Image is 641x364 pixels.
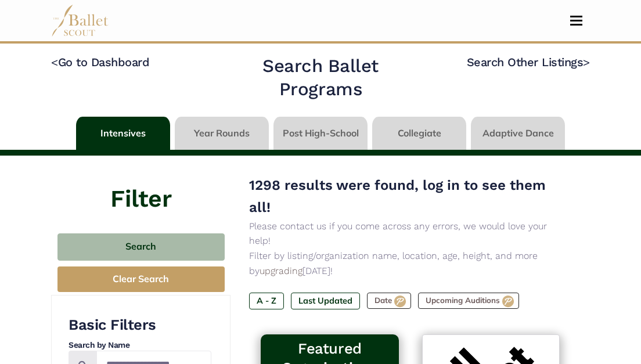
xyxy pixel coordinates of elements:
span: 1298 results were found, log in to see them all! [249,177,546,215]
label: Last Updated [291,293,360,309]
code: < [51,55,58,69]
label: Upcoming Auditions [418,293,519,309]
li: Collegiate [370,117,469,150]
a: upgrading [260,265,303,276]
li: Post High-School [271,117,370,150]
h4: Search by Name [69,340,211,351]
li: Adaptive Dance [469,117,567,150]
p: Filter by listing/organization name, location, age, height, and more by [DATE]! [249,248,571,278]
a: <Go to Dashboard [51,55,149,69]
p: Please contact us if you come across any errors, we would love your help! [249,219,571,248]
a: Search Other Listings> [467,55,590,69]
label: A - Z [249,293,284,309]
code: > [583,55,590,69]
li: Year Rounds [172,117,271,150]
h4: Filter [51,156,231,216]
label: Date [367,293,411,309]
li: Intensives [74,117,172,150]
button: Search [57,233,225,261]
button: Toggle navigation [563,15,590,26]
h3: Basic Filters [69,315,211,334]
h2: Search Ballet Programs [222,55,419,102]
button: Clear Search [57,266,225,293]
